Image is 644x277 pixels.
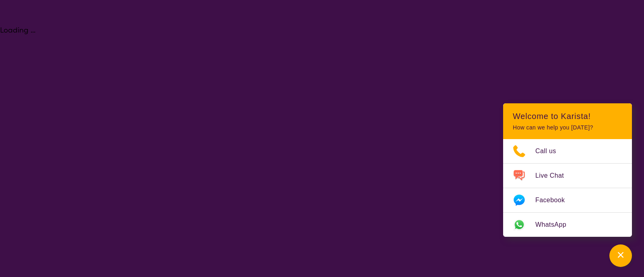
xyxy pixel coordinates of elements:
[535,219,576,231] span: WhatsApp
[503,139,632,237] ul: Choose channel
[513,124,622,131] p: How can we help you [DATE]?
[535,145,566,157] span: Call us
[535,194,574,206] span: Facebook
[609,244,632,267] button: Channel Menu
[535,170,574,182] span: Live Chat
[503,103,632,237] div: Channel Menu
[513,111,622,121] h2: Welcome to Karista!
[503,213,632,237] a: Web link opens in a new tab.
